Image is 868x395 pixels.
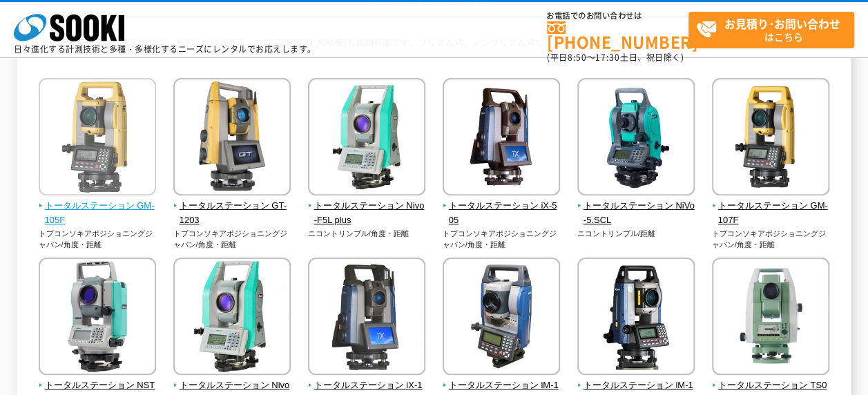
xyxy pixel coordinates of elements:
[443,78,560,199] img: トータルステーション iX-505
[39,78,156,199] img: トータルステーション GM-105F
[39,186,157,227] a: トータルステーション GM-105F
[443,186,561,227] a: トータルステーション iX-505
[173,78,291,199] img: トータルステーション GT-1203
[577,78,695,199] img: トータルステーション NiVo-5.SCL
[595,51,620,64] span: 17:30
[308,186,426,227] a: トータルステーション Nivo-F5L plus
[577,228,695,240] p: ニコントリンブル/距離
[308,258,425,378] img: トータルステーション iX-1005
[39,258,156,378] img: トータルステーション NST-505C
[577,199,695,228] span: トータルステーション NiVo-5.SCL
[308,228,426,240] p: ニコントリンブル/角度・距離
[39,228,157,251] p: トプコンソキアポジショニングジャパン/角度・距離
[688,12,854,48] a: お見積り･お問い合わせはこちら
[308,78,425,199] img: トータルステーション Nivo-F5L plus
[712,258,829,378] img: トータルステーション TS02※取扱終了
[712,186,830,227] a: トータルステーション GM-107F
[173,199,291,228] span: トータルステーション GT-1203
[443,228,561,251] p: トプコンソキアポジショニングジャパン/角度・距離
[443,199,561,228] span: トータルステーション iX-505
[568,51,587,64] span: 8:50
[173,258,291,378] img: トータルステーション Nivo-F5L
[173,228,291,251] p: トプコンソキアポジショニングジャパン/角度・距離
[308,199,426,228] span: トータルステーション Nivo-F5L plus
[547,21,688,50] a: [PHONE_NUMBER]
[39,199,157,228] span: トータルステーション GM-105F
[712,228,830,251] p: トプコンソキアポジショニングジャパン/角度・距離
[14,45,316,53] p: 日々進化する計測技術と多種・多様化するニーズにレンタルでお応えします。
[712,199,830,228] span: トータルステーション GM-107F
[547,12,688,20] span: お電話でのお問い合わせは
[577,258,695,378] img: トータルステーション iM-107F
[724,15,840,32] strong: お見積り･お問い合わせ
[173,186,291,227] a: トータルステーション GT-1203
[443,258,560,378] img: トータルステーション iM-105F
[712,78,829,199] img: トータルステーション GM-107F
[547,51,684,64] span: (平日 ～ 土日、祝日除く)
[577,186,695,227] a: トータルステーション NiVo-5.SCL
[696,12,853,47] span: はこちら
